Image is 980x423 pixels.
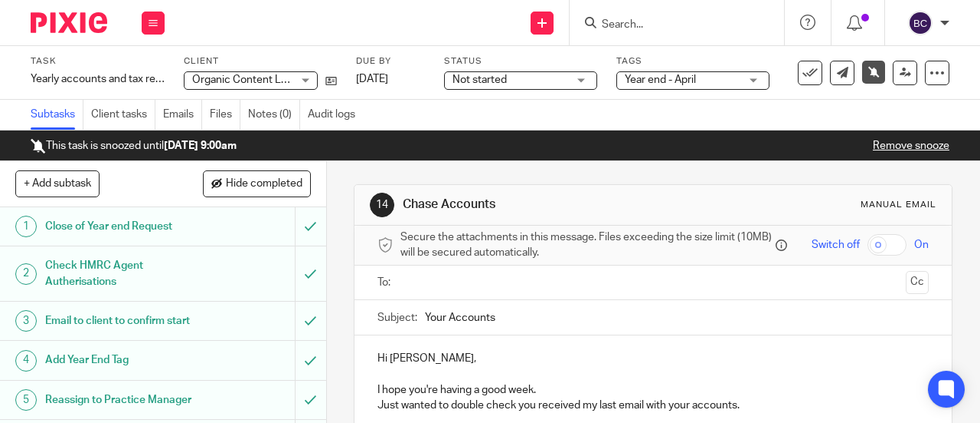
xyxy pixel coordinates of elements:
h1: Chase Accounts [403,197,686,213]
b: [DATE] 9:00am [164,140,237,151]
h1: Email to client to confirm start [45,309,201,332]
div: Yearly accounts and tax return [31,71,165,87]
label: Status [444,55,597,68]
span: [DATE] [356,74,388,84]
a: Remove snooze [873,140,949,151]
img: Pixie [31,12,107,33]
span: Hide completed [226,178,302,190]
label: Subject: [377,310,417,326]
img: svg%3E [908,11,933,35]
div: 1 [15,216,37,237]
a: Audit logs [308,100,363,130]
p: Just wanted to double check you received my last email with your accounts. [377,398,929,413]
a: Client tasks [91,100,155,130]
button: Cc [906,271,929,294]
label: Tags [616,55,769,68]
div: Manual email [861,199,936,211]
div: 2 [15,263,37,285]
button: + Add subtask [15,170,100,197]
label: Due by [356,55,425,68]
span: Organic Content Limited [192,74,311,85]
span: Switch off [812,237,860,253]
a: Subtasks [31,100,83,130]
label: Task [31,55,165,68]
h1: Reassign to Practice Manager [45,388,201,411]
button: Hide completed [203,170,311,197]
span: Not started [452,74,507,85]
p: Hi [PERSON_NAME], [377,351,929,366]
div: 3 [15,310,37,332]
span: On [914,237,929,253]
label: Client [184,55,337,68]
h1: Close of Year end Request [45,215,201,238]
input: Search [600,18,738,32]
span: Year end - April [625,74,696,85]
div: 5 [15,389,37,411]
p: This task is snoozed until [31,138,237,154]
div: 4 [15,350,37,372]
p: I hope you're having a good week. [377,382,929,398]
a: Notes (0) [248,100,300,130]
div: 14 [370,193,394,217]
label: To: [377,275,394,290]
a: Emails [163,100,202,130]
span: Secure the attachments in this message. Files exceeding the size limit (10MB) will be secured aut... [400,230,772,261]
h1: Add Year End Tag [45,349,201,372]
h1: Check HMRC Agent Autherisations [45,254,201,293]
a: Files [210,100,240,130]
